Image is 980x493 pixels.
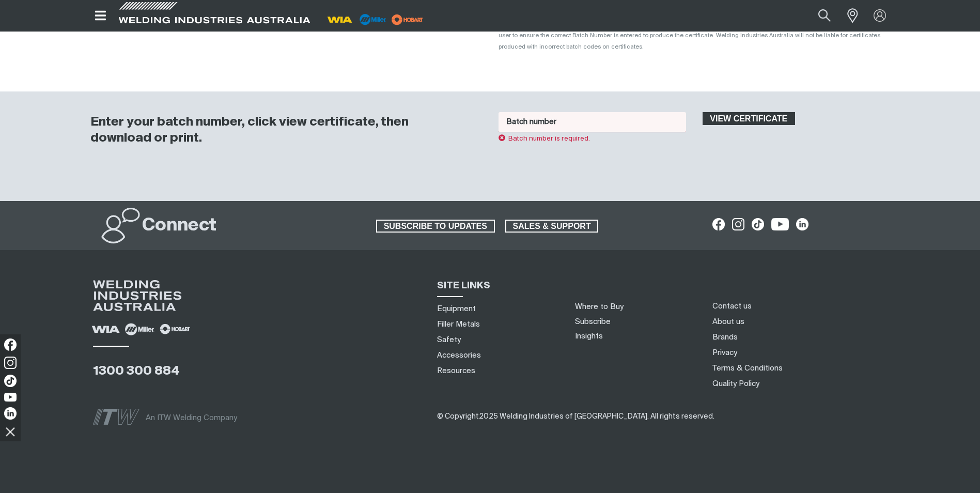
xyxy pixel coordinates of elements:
nav: Footer [709,298,907,391]
a: Accessories [437,350,481,361]
span: An ITW Welding Company [146,414,237,422]
img: miller [388,12,426,27]
a: miller [388,16,426,23]
a: Privacy [712,347,737,358]
h2: Connect [142,214,216,237]
nav: Sitemap [433,301,563,378]
a: Insights [575,332,603,340]
span: View certificate [704,112,795,126]
a: Safety [437,334,461,345]
button: Search products [807,4,842,27]
a: Subscribe [575,318,611,326]
img: hide socials [2,423,19,440]
a: SUBSCRIBE TO UPDATES [376,220,495,233]
span: SALES & SUPPORT [506,220,598,233]
img: Facebook [4,338,17,351]
img: LinkedIn [4,407,17,420]
a: Quality Policy [712,378,759,389]
a: Contact us [712,301,752,312]
span: © Copyright 2025 Welding Industries of [GEOGRAPHIC_DATA] . All rights reserved. [437,413,714,420]
a: 1300 300 884 [93,365,180,377]
input: Product name or item number... [794,4,842,27]
a: SALES & SUPPORT [505,220,599,233]
img: Instagram [4,357,17,369]
a: Terms & Conditions [712,363,783,374]
span: SITE LINKS [437,281,490,290]
a: Filler Metals [437,319,480,330]
a: About us [712,316,744,327]
span: ​​​​​​​​​​​​​​​​​​ ​​​​​​ [437,412,714,420]
img: YouTube [4,393,17,402]
span: SUBSCRIBE TO UPDATES [377,220,494,233]
button: View certificate [703,112,796,126]
span: Batch number is required. [499,135,590,142]
img: TikTok [4,375,17,387]
a: Where to Buy [575,303,624,311]
a: Brands [712,332,738,343]
h3: Enter your batch number, click view certificate, then download or print. [90,114,472,146]
a: Resources [437,365,475,376]
a: Equipment [437,303,476,314]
